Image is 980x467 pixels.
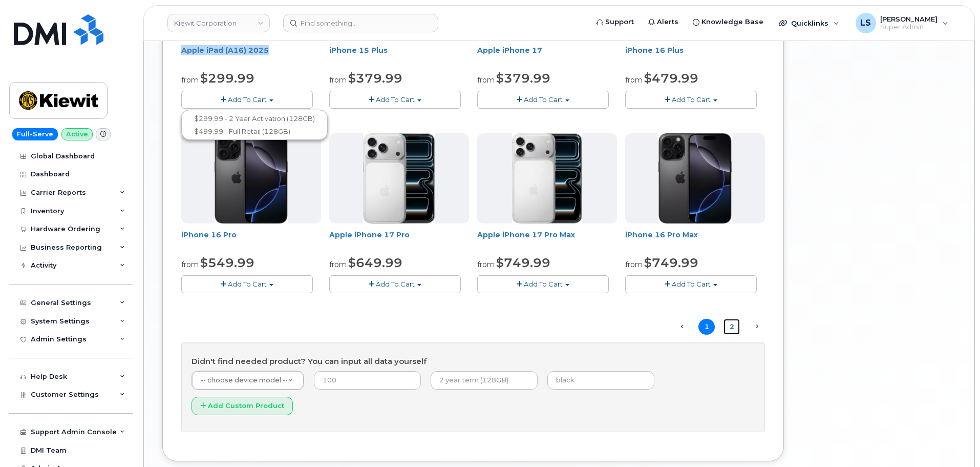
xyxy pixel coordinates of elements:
div: iPhone 16 Pro Max [625,230,765,250]
div: Luke Shomaker [848,13,955,33]
button: Add To Cart [477,275,609,293]
a: Alerts [641,12,686,32]
div: Apple iPhone 17 [477,45,617,66]
input: black [547,371,654,390]
span: $299.99 [200,71,254,86]
a: iPhone 16 Pro [181,230,237,239]
span: -- choose device model -- [201,376,288,384]
small: from [477,75,495,85]
a: iPhone 15 Plus [329,46,388,55]
a: -- choose device model -- [192,371,304,390]
span: LS [860,17,871,29]
button: Add To Cart [329,275,461,293]
a: Knowledge Base [686,12,771,32]
a: iPhone 16 Pro Max [625,230,698,239]
span: Super Admin [880,23,938,31]
span: Add To Cart [672,280,711,288]
iframe: Messenger Launcher [935,422,972,459]
button: Add To Cart [329,91,461,109]
img: iphone_16_pro.png [215,133,287,224]
div: Quicklinks [772,13,846,33]
small: from [329,260,347,269]
a: Apple iPhone 17 Pro Max [477,230,575,239]
button: Add To Cart [181,275,313,293]
small: from [477,260,495,269]
input: 2 year term (128GB) [431,371,538,390]
img: iphone_16_pro.png [658,133,731,224]
span: Add To Cart [672,95,711,104]
button: Add To Cart [625,91,757,109]
span: Support [605,17,634,27]
span: Add To Cart [376,95,415,104]
span: Add To Cart [524,95,563,104]
a: Apple iPad (A16) 2025 [181,46,269,55]
span: Knowledge Base [701,17,763,27]
button: Add To Cart [625,275,757,293]
span: Add To Cart [524,280,563,288]
span: Add To Cart [376,280,415,288]
div: Apple iPad (A16) 2025 [181,45,321,66]
input: Find something... [283,14,438,32]
span: $379.99 [496,71,550,86]
a: Kiewit Corporation [167,14,270,32]
span: Quicklinks [791,19,828,27]
small: from [181,75,199,85]
span: Add To Cart [228,280,267,288]
div: iPhone 16 Pro [181,230,321,250]
a: Next → [749,320,765,333]
span: ← Previous [673,320,690,333]
small: from [625,75,643,85]
button: Add To Cart [477,91,609,109]
span: $749.99 [496,255,550,270]
span: $379.99 [348,71,402,86]
span: Add To Cart [228,95,267,104]
h4: Didn't find needed product? You can input all data yourself [191,357,755,366]
a: $499.99 - Full Retail (128GB) [184,125,325,138]
span: $749.99 [644,255,698,270]
span: [PERSON_NAME] [880,15,938,23]
span: $549.99 [200,255,254,270]
span: 1 [698,319,715,335]
a: Apple iPhone 17 [477,46,542,55]
button: Add To Cart [181,91,313,109]
span: $649.99 [348,255,402,270]
button: Add Custom Product [191,397,293,416]
div: Apple iPhone 17 Pro Max [477,230,617,250]
div: iPhone 16 Plus [625,45,765,66]
div: Apple iPhone 17 Pro [329,230,469,250]
small: from [181,260,199,269]
img: iphone_17_pro_max.png [512,133,582,224]
span: $479.99 [644,71,698,86]
a: Support [589,12,641,32]
img: iphone_17_pro.png [363,133,436,224]
div: iPhone 15 Plus [329,45,469,66]
a: 2 [723,319,740,335]
a: $299.99 - 2 Year Activation (128GB) [184,112,325,125]
input: 100 [314,371,421,390]
small: from [329,75,347,85]
small: from [625,260,643,269]
span: Alerts [657,17,678,27]
a: iPhone 16 Plus [625,46,684,55]
a: Apple iPhone 17 Pro [329,230,410,239]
